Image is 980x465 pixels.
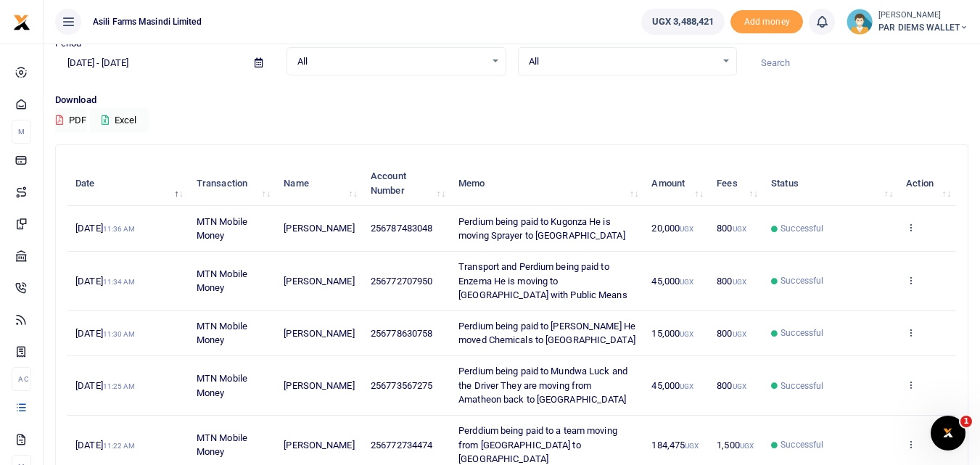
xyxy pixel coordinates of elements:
small: UGX [680,278,693,286]
span: MTN Mobile Money [197,268,247,294]
a: UGX 3,488,421 [641,9,725,35]
span: [DATE] [75,380,135,391]
th: Account Number: activate to sort column ascending [363,161,450,206]
span: UGX 3,488,421 [652,15,714,29]
li: Ac [12,367,31,391]
span: 1,500 [717,440,754,450]
th: Status: activate to sort column ascending [763,161,898,206]
span: 256778630758 [371,328,432,339]
img: profile-user [847,9,873,35]
small: UGX [733,330,746,338]
span: Perddium being paid to a team moving from [GEOGRAPHIC_DATA] to [GEOGRAPHIC_DATA] [458,425,617,464]
input: Search [749,51,968,75]
span: Successful [781,222,823,235]
span: Asili Farms Masindi Limited [87,15,207,28]
span: 800 [717,380,746,391]
span: 800 [717,223,746,234]
span: Add money [730,10,803,34]
li: M [12,120,31,144]
span: MTN Mobile Money [197,321,247,346]
span: MTN Mobile Money [197,432,247,458]
small: [PERSON_NAME] [878,9,968,22]
span: PAR DIEMS WALLET [878,21,968,34]
input: select period [55,51,243,75]
span: 15,000 [651,328,693,339]
li: Toup your wallet [730,10,803,34]
span: [DATE] [75,328,135,339]
p: Download [55,93,968,108]
li: Wallet ballance [635,9,730,35]
small: 11:30 AM [103,330,136,338]
small: UGX [733,382,746,390]
span: 256773567275 [371,380,432,391]
span: Transport and Perdium being paid to Enzema He is moving to [GEOGRAPHIC_DATA] with Public Means [458,261,627,300]
span: Successful [781,326,823,340]
span: MTN Mobile Money [197,373,247,398]
button: Excel [89,108,149,133]
span: Perdium being paid to [PERSON_NAME] He moved Chemicals to [GEOGRAPHIC_DATA] [458,321,635,346]
span: [DATE] [75,223,135,234]
a: Add money [730,15,803,26]
small: UGX [680,330,693,338]
span: [PERSON_NAME] [284,380,354,391]
small: UGX [685,442,699,450]
a: profile-user [PERSON_NAME] PAR DIEMS WALLET [847,9,968,35]
img: logo-small [13,14,30,31]
button: PDF [55,108,87,133]
iframe: Intercom live chat [931,416,965,450]
span: 256772707950 [371,276,432,287]
th: Name: activate to sort column ascending [276,161,363,206]
span: 800 [717,328,746,339]
span: 20,000 [651,223,693,234]
span: All [297,54,485,69]
a: logo-small logo-large logo-large [13,16,30,27]
span: 45,000 [651,276,693,287]
span: [PERSON_NAME] [284,440,354,450]
span: MTN Mobile Money [197,216,247,242]
span: 256772734474 [371,440,432,450]
span: [PERSON_NAME] [284,223,354,234]
small: UGX [733,225,746,233]
th: Fees: activate to sort column ascending [709,161,763,206]
span: Successful [781,379,823,392]
span: [PERSON_NAME] [284,276,354,287]
small: UGX [733,278,746,286]
small: 11:25 AM [103,382,136,390]
small: UGX [740,442,754,450]
small: 11:34 AM [103,278,136,286]
small: 11:22 AM [103,442,136,450]
th: Date: activate to sort column descending [67,161,189,206]
span: 45,000 [651,380,693,391]
th: Amount: activate to sort column ascending [643,161,709,206]
span: Perdium being paid to Mundwa Luck and the Driver They are moving from Amatheon back to [GEOGRAPHI... [458,366,627,405]
th: Memo: activate to sort column ascending [450,161,643,206]
span: Successful [781,438,823,451]
span: Perdium being paid to Kugonza He is moving Sprayer to [GEOGRAPHIC_DATA] [458,216,625,242]
span: Successful [781,274,823,287]
th: Action: activate to sort column ascending [898,161,956,206]
span: [DATE] [75,276,135,287]
span: 800 [717,276,746,287]
span: All [529,54,717,69]
span: [PERSON_NAME] [284,328,354,339]
small: 11:36 AM [103,225,136,233]
th: Transaction: activate to sort column ascending [189,161,276,206]
small: UGX [680,382,693,390]
span: 1 [960,416,972,427]
span: 256787483048 [371,223,432,234]
small: UGX [680,225,693,233]
span: 184,475 [651,440,699,450]
span: [DATE] [75,440,135,450]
